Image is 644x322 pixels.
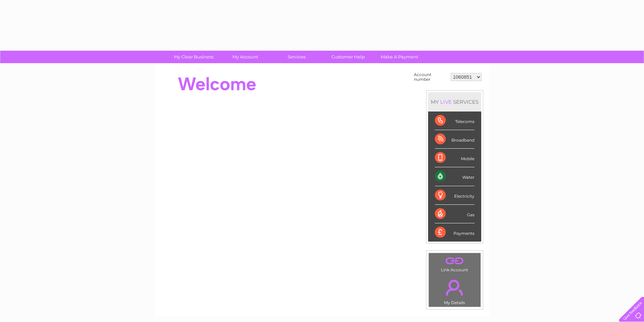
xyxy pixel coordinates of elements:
td: Link Account [428,253,481,274]
div: Electricity [435,186,474,205]
div: LIVE [439,99,453,105]
div: Mobile [435,149,474,167]
div: Broadband [435,130,474,149]
div: Gas [435,205,474,223]
a: My Account [217,51,273,63]
a: Services [269,51,325,63]
a: . [430,255,479,267]
div: MY SERVICES [428,92,481,112]
a: Make A Payment [372,51,427,63]
td: My Details [428,274,481,307]
div: Water [435,167,474,186]
a: . [430,276,479,299]
a: My Clear Business [166,51,222,63]
td: Account number [412,71,449,83]
div: Payments [435,223,474,242]
div: Telecoms [435,112,474,130]
a: Customer Help [320,51,376,63]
